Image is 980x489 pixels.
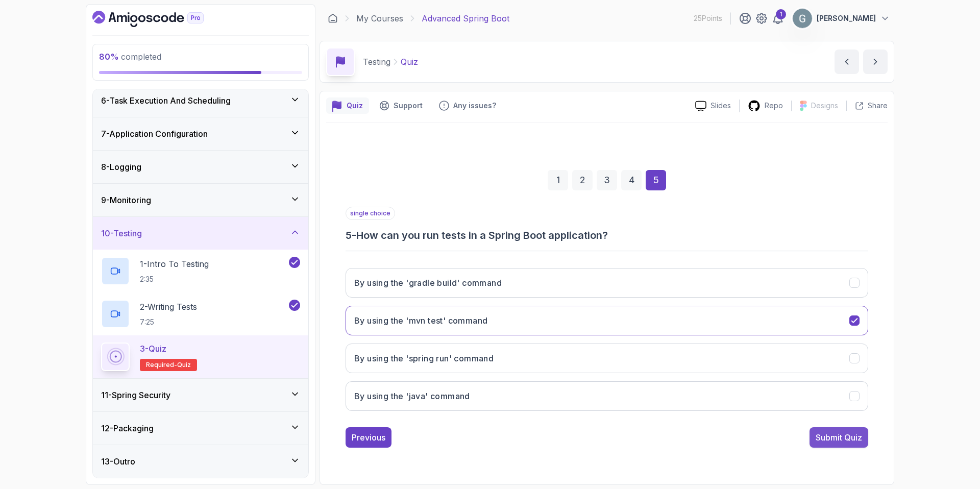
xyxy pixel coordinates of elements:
[93,217,308,250] button: 10-Testing
[101,389,170,401] h3: 11 - Spring Security
[101,94,231,107] h3: 6 - Task Execution And Scheduling
[101,300,300,328] button: 2-Writing Tests7:25
[352,431,385,444] div: Previous
[356,12,403,25] a: My Courses
[694,13,722,23] p: 25 Points
[326,97,369,114] button: quiz button
[93,445,308,478] button: 13-Outro
[621,170,642,190] div: 4
[453,101,496,111] p: Any issues?
[92,11,227,27] a: Dashboard
[101,343,300,371] button: 3-QuizRequired-quiz
[354,277,502,289] h3: By using the 'gradle build' command
[177,361,191,369] span: quiz
[99,52,119,62] span: 80 %
[101,194,151,206] h3: 9 - Monitoring
[140,301,197,313] p: 2 - Writing Tests
[646,170,666,190] div: 5
[346,207,395,220] p: single choice
[328,13,338,23] a: Dashboard
[572,170,593,190] div: 2
[354,314,487,327] h3: By using the 'mvn test' command
[394,101,423,111] p: Support
[93,412,308,445] button: 12-Packaging
[346,381,868,411] button: By using the 'java' command
[354,352,494,364] h3: By using the 'spring run' command
[99,52,161,62] span: completed
[817,13,876,23] p: [PERSON_NAME]
[363,56,390,68] p: Testing
[146,361,177,369] span: Required-
[101,455,135,468] h3: 13 - Outro
[346,306,868,335] button: By using the 'mvn test' command
[433,97,502,114] button: Feedback button
[373,97,429,114] button: Support button
[810,427,868,448] button: Submit Quiz
[347,101,363,111] p: Quiz
[140,274,209,284] p: 2:35
[793,9,812,28] img: user profile image
[346,268,868,298] button: By using the 'gradle build' command
[93,117,308,150] button: 7-Application Configuration
[140,343,166,355] p: 3 - Quiz
[776,9,786,19] div: 1
[846,101,888,111] button: Share
[101,422,154,434] h3: 12 - Packaging
[765,101,783,111] p: Repo
[93,379,308,411] button: 11-Spring Security
[101,257,300,285] button: 1-Intro To Testing2:35
[772,12,784,25] a: 1
[835,50,859,74] button: previous content
[93,184,308,216] button: 9-Monitoring
[101,161,141,173] h3: 8 - Logging
[792,8,890,29] button: user profile image[PERSON_NAME]
[422,12,509,25] p: Advanced Spring Boot
[140,317,197,327] p: 7:25
[816,431,862,444] div: Submit Quiz
[93,151,308,183] button: 8-Logging
[740,100,791,112] a: Repo
[346,344,868,373] button: By using the 'spring run' command
[597,170,617,190] div: 3
[346,427,391,448] button: Previous
[101,227,142,239] h3: 10 - Testing
[710,101,731,111] p: Slides
[354,390,470,402] h3: By using the 'java' command
[548,170,568,190] div: 1
[93,84,308,117] button: 6-Task Execution And Scheduling
[101,128,208,140] h3: 7 - Application Configuration
[811,101,838,111] p: Designs
[868,101,888,111] p: Share
[863,50,888,74] button: next content
[401,56,418,68] p: Quiz
[140,258,209,270] p: 1 - Intro To Testing
[346,228,868,242] h3: 5 - How can you run tests in a Spring Boot application?
[687,101,739,111] a: Slides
